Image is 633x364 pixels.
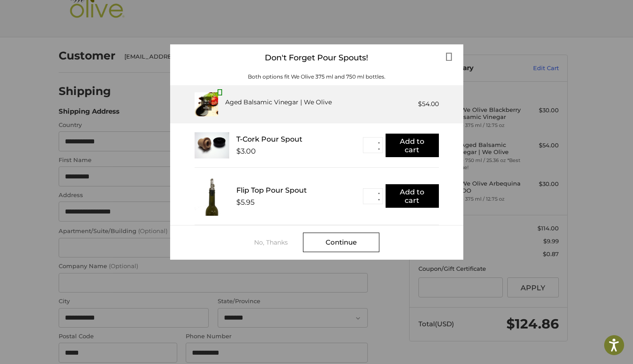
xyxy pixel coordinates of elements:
div: Flip Top Pour Spout [236,186,363,194]
div: Continue [303,233,379,252]
div: Aged Balsamic Vinegar | We Olive [225,98,332,107]
div: Both options fit We Olive 375 ml and 750 ml bottles. [170,73,463,81]
button: ▲ [376,139,382,146]
div: T-Cork Pour Spout [236,135,363,143]
div: $3.00 [236,147,256,155]
button: ▼ [376,197,382,203]
button: ▲ [376,190,382,197]
button: Add to cart [386,184,439,208]
p: We're away right now. Please check back later! [12,13,100,20]
div: $54.00 [418,99,439,109]
div: No, Thanks [254,239,303,246]
button: ▼ [376,146,382,152]
button: Add to cart [386,134,439,157]
div: $5.95 [236,198,255,206]
div: Don't Forget Pour Spouts! [170,44,463,71]
button: Open LiveChat chat widget [102,12,113,22]
img: T_Cork__22625.1711686153.233.225.jpg [195,132,229,158]
img: FTPS_bottle__43406.1705089544.233.225.jpg [195,177,229,216]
